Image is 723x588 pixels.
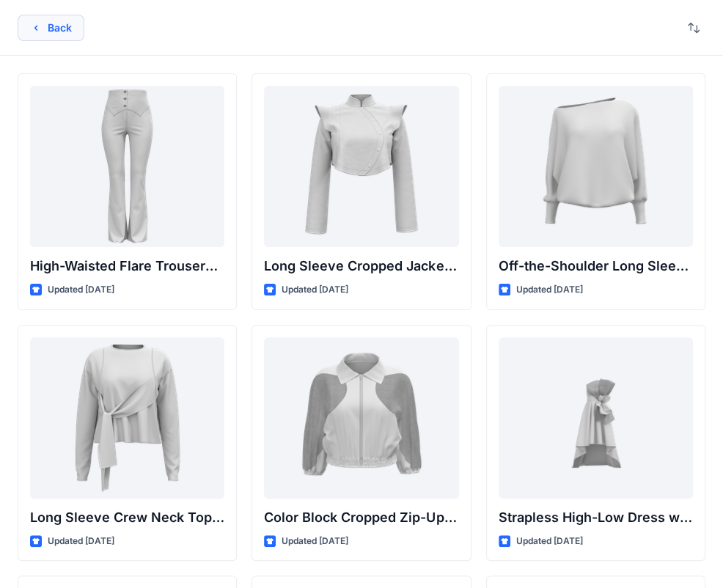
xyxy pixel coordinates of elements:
[282,534,348,549] p: Updated [DATE]
[264,507,458,528] p: Color Block Cropped Zip-Up Jacket with Sheer Sleeves
[264,86,458,247] a: Long Sleeve Cropped Jacket with Mandarin Collar and Shoulder Detail
[264,337,458,499] a: Color Block Cropped Zip-Up Jacket with Sheer Sleeves
[499,86,693,247] a: Off-the-Shoulder Long Sleeve Top
[18,15,84,41] button: Back
[499,507,693,528] p: Strapless High-Low Dress with Side Bow Detail
[30,507,224,528] p: Long Sleeve Crew Neck Top with Asymmetrical Tie Detail
[30,256,224,276] p: High-Waisted Flare Trousers with Button Detail
[264,256,458,276] p: Long Sleeve Cropped Jacket with Mandarin Collar and Shoulder Detail
[48,282,114,298] p: Updated [DATE]
[30,86,224,247] a: High-Waisted Flare Trousers with Button Detail
[48,534,114,549] p: Updated [DATE]
[516,282,583,298] p: Updated [DATE]
[30,337,224,499] a: Long Sleeve Crew Neck Top with Asymmetrical Tie Detail
[499,256,693,276] p: Off-the-Shoulder Long Sleeve Top
[516,534,583,549] p: Updated [DATE]
[282,282,348,298] p: Updated [DATE]
[499,337,693,499] a: Strapless High-Low Dress with Side Bow Detail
